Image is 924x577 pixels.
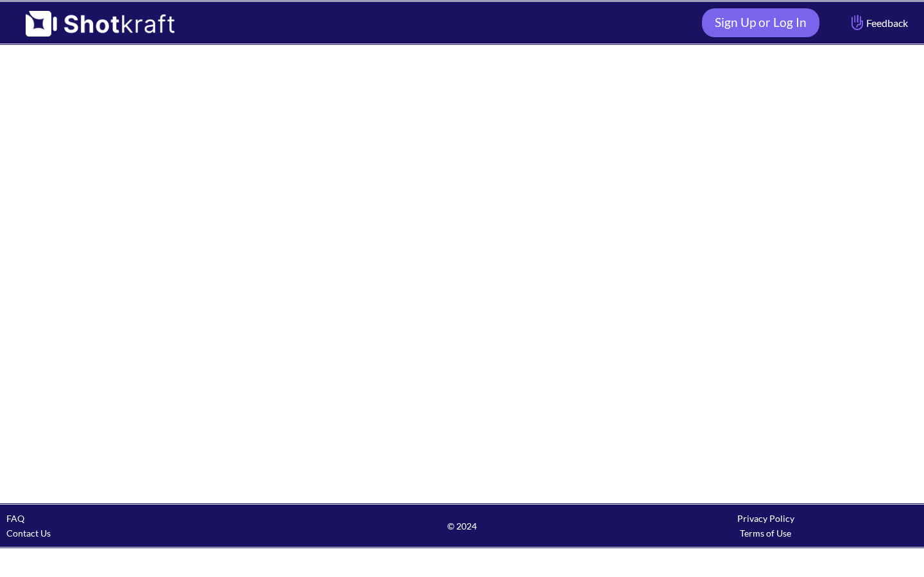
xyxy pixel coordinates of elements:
img: Hand Icon [848,12,866,33]
div: Terms of Use [614,526,918,540]
span: Feedback [848,15,908,30]
a: Contact Us [6,528,51,539]
div: Privacy Policy [614,511,918,526]
a: Sign Up or Log In [702,8,819,37]
a: FAQ [6,513,24,524]
span: © 2024 [310,519,613,533]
